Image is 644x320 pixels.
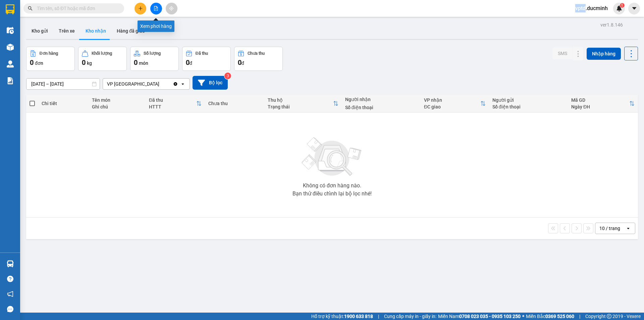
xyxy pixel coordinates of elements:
[92,104,142,109] div: Ghi chú
[571,104,629,109] div: Ngày ĐH
[238,58,241,66] span: 0
[492,97,565,103] div: Người gửi
[522,315,524,318] span: ⚪️
[424,104,480,109] div: ĐC giao
[208,101,261,106] div: Chưa thu
[160,81,161,87] input: Selected VP Thủ Đức.
[620,3,625,8] sup: 1
[26,23,53,39] button: Kho gửi
[138,20,174,32] div: Xem phơi hàng
[568,95,638,112] th: Toggle SortBy
[169,6,174,11] span: aim
[599,225,620,232] div: 10 / trang
[196,51,208,56] div: Đã thu
[180,81,185,87] svg: open
[600,21,623,29] div: ver 1.8.146
[87,60,92,66] span: kg
[7,44,14,51] img: warehouse-icon
[292,191,372,196] div: Bạn thử điều chỉnh lại bộ lọc nhé!
[78,47,127,71] button: Khối lượng0kg
[111,23,150,39] button: Hàng đã giao
[579,313,580,320] span: |
[378,313,379,320] span: |
[628,3,640,14] button: caret-down
[631,5,637,11] span: caret-down
[626,226,631,231] svg: open
[607,314,611,319] span: copyright
[42,101,85,106] div: Chi tiết
[545,314,574,319] strong: 0369 525 060
[526,313,574,320] span: Miền Bắc
[173,81,178,87] svg: Clear value
[268,97,333,103] div: Thu hộ
[552,47,573,59] button: SMS
[6,4,14,14] img: logo-vxr
[146,95,205,112] th: Toggle SortBy
[40,51,58,56] div: Đơn hàng
[134,58,138,66] span: 0
[571,97,629,103] div: Mã GD
[92,97,142,103] div: Tên món
[186,58,190,66] span: 0
[421,95,489,112] th: Toggle SortBy
[587,48,621,60] button: Nhập hàng
[138,6,143,11] span: plus
[459,314,521,319] strong: 0708 023 035 - 0935 103 250
[299,133,366,180] img: svg+xml;base64,PHN2ZyBjbGFzcz0ibGlzdC1wbHVnX19zdmciIHhtbG5zPSJodHRwOi8vd3d3LnczLm9yZy8yMDAwL3N2Zy...
[149,97,196,103] div: Đã thu
[26,79,100,89] input: Select a date range.
[248,51,265,56] div: Chưa thu
[135,3,146,14] button: plus
[166,3,177,14] button: aim
[28,6,33,11] span: search
[492,104,565,109] div: Số điện thoại
[345,105,417,110] div: Số điện thoại
[7,27,14,34] img: warehouse-icon
[311,313,373,320] span: Hỗ trợ kỹ thuật:
[438,313,521,320] span: Miền Nam
[424,97,480,103] div: VP nhận
[621,3,623,8] span: 1
[344,314,373,319] strong: 1900 633 818
[149,104,196,109] div: HTTT
[35,60,43,66] span: đơn
[190,60,192,66] span: đ
[182,47,231,71] button: Đã thu0đ
[7,77,14,84] img: solution-icon
[130,47,179,71] button: Số lượng0món
[193,76,228,90] button: Bộ lọc
[303,183,361,188] div: Không có đơn hàng nào.
[150,3,162,14] button: file-add
[92,51,112,56] div: Khối lượng
[384,313,436,320] span: Cung cấp máy in - giấy in:
[224,73,231,79] sup: 3
[7,306,13,312] span: message
[7,260,14,267] img: warehouse-icon
[7,276,13,282] span: question-circle
[241,60,244,66] span: đ
[268,104,333,109] div: Trạng thái
[30,58,34,66] span: 0
[144,51,161,56] div: Số lượng
[107,81,159,87] div: VP [GEOGRAPHIC_DATA]
[139,60,148,66] span: món
[53,23,80,39] button: Trên xe
[616,5,622,11] img: icon-new-feature
[154,6,158,11] span: file-add
[7,60,14,67] img: warehouse-icon
[7,291,13,297] span: notification
[80,23,111,39] button: Kho nhận
[37,5,116,12] input: Tìm tên, số ĐT hoặc mã đơn
[345,97,417,102] div: Người nhận
[26,47,75,71] button: Đơn hàng0đơn
[570,4,613,12] span: vptd.ducminh
[82,58,86,66] span: 0
[264,95,342,112] th: Toggle SortBy
[234,47,283,71] button: Chưa thu0đ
